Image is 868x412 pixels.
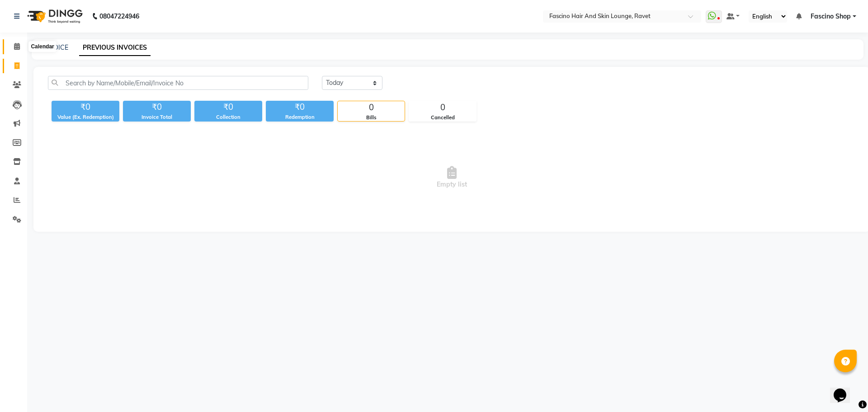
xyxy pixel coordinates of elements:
input: Search by Name/Mobile/Email/Invoice No [48,76,308,90]
div: Redemption [266,113,334,121]
span: Fascino Shop [811,12,851,21]
div: ₹0 [52,101,119,113]
div: Invoice Total [123,113,191,121]
span: Empty list [48,132,856,223]
div: ₹0 [123,101,191,113]
div: Cancelled [409,114,476,122]
div: ₹0 [194,101,262,113]
div: Calendar [28,41,56,52]
b: 08047224946 [99,4,139,29]
div: Collection [194,113,262,121]
div: 0 [409,101,476,114]
img: logo [23,4,85,29]
a: PREVIOUS INVOICES [79,40,151,56]
div: ₹0 [266,101,334,113]
div: Bills [338,114,405,122]
div: 0 [338,101,405,114]
div: Value (Ex. Redemption) [52,113,119,121]
iframe: chat widget [830,376,859,403]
